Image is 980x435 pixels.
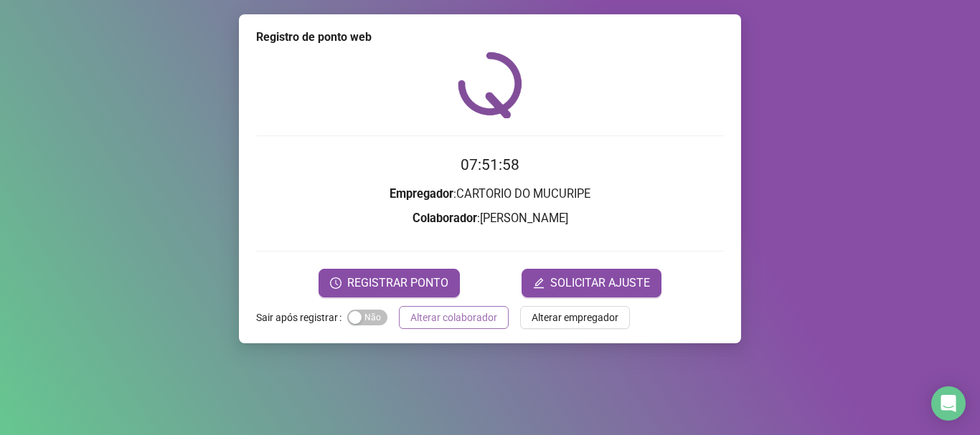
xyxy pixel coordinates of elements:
[520,306,630,329] button: Alterar empregador
[319,269,460,297] button: REGISTRAR PONTO
[522,269,661,297] button: editSOLICITAR AJUSTE
[330,277,341,289] span: clock-circle
[533,277,545,289] span: edit
[256,209,724,228] h3: : [PERSON_NAME]
[347,274,448,292] span: REGISTRAR PONTO
[410,310,497,325] span: Alterar colaborador
[256,306,347,329] label: Sair após registrar
[458,52,522,118] img: QRPoint
[532,310,618,325] span: Alterar empregador
[550,274,650,292] span: SOLICITAR AJUSTE
[390,187,453,201] strong: Empregador
[256,185,724,204] h3: : CARTORIO DO MUCURIPE
[413,211,477,225] strong: Colaborador
[256,29,724,46] div: Registro de ponto web
[931,386,966,421] div: Open Intercom Messenger
[461,156,519,173] time: 07:51:58
[399,306,509,329] button: Alterar colaborador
